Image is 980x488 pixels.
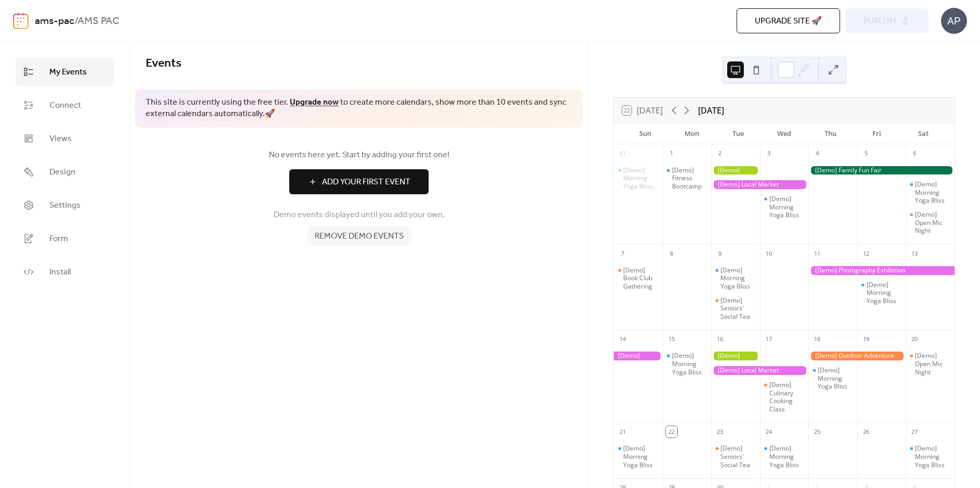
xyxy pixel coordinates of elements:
[711,266,760,291] div: [Demo] Morning Yoga Bliss
[711,296,760,321] div: [Demo] Seniors' Social Tea
[49,266,71,279] span: Install
[715,123,761,144] div: Tue
[623,266,659,291] div: [Demo] Book Club Gathering
[711,352,760,360] div: [Demo] Gardening Workshop
[867,281,902,305] div: [Demo] Morning Yoga Bliss
[941,8,967,34] div: AP
[16,258,114,286] a: Install
[623,444,659,469] div: [Demo] Morning Yoga Bliss
[666,248,677,259] div: 8
[769,444,805,469] div: [Demo] Morning Yoga Bliss
[16,224,114,253] a: Form
[146,169,572,194] a: Add Your First Event
[617,148,628,159] div: 31
[49,66,87,79] span: My Events
[906,352,955,376] div: [Demo] Open Mic Night
[663,166,712,191] div: [Demo] Fitness Bootcamp
[78,11,120,31] b: AMS PAC
[711,444,760,469] div: [Demo] Seniors' Social Tea
[13,12,29,29] img: logo
[811,333,823,345] div: 18
[807,123,854,144] div: Thu
[49,133,72,145] span: Views
[760,381,809,413] div: [Demo] Culinary Cooking Class
[808,266,955,275] div: [Demo] Photography Exhibition
[290,94,339,110] a: Upgrade now
[860,248,872,259] div: 12
[322,176,410,189] span: Add Your First Event
[49,233,68,245] span: Form
[763,333,775,345] div: 17
[16,158,114,186] a: Design
[672,352,707,376] div: [Demo] Morning Yoga Bliss
[16,91,114,119] a: Connect
[860,426,872,437] div: 26
[617,248,628,259] div: 7
[623,166,659,191] div: [Demo] Morning Yoga Bliss
[760,195,809,219] div: [Demo] Morning Yoga Bliss
[672,166,707,191] div: [Demo] Fitness Bootcamp
[617,426,628,437] div: 21
[857,281,906,305] div: [Demo] Morning Yoga Bliss
[720,296,756,321] div: [Demo] Seniors' Social Tea
[711,180,808,189] div: [Demo] Local Market
[714,248,726,259] div: 9
[763,148,775,159] div: 3
[906,444,955,469] div: [Demo] Morning Yoga Bliss
[74,11,78,31] b: /
[666,426,677,437] div: 22
[906,210,955,235] div: [Demo] Open Mic Night
[35,11,74,31] a: ams-pac
[614,266,663,291] div: [Demo] Book Club Gathering
[909,248,920,259] div: 13
[49,166,75,179] span: Design
[274,209,445,221] span: Demo events displayed until you add your own.
[663,352,712,376] div: [Demo] Morning Yoga Bliss
[666,333,677,345] div: 15
[714,148,726,159] div: 2
[755,15,822,28] span: Upgrade site 🚀
[808,352,906,360] div: [Demo] Outdoor Adventure Day
[909,148,920,159] div: 6
[16,124,114,153] a: Views
[698,104,724,117] div: [DATE]
[900,123,946,144] div: Sat
[720,266,756,291] div: [Demo] Morning Yoga Bliss
[614,166,663,191] div: [Demo] Morning Yoga Bliss
[49,199,81,212] span: Settings
[818,366,853,391] div: [Demo] Morning Yoga Bliss
[860,333,872,345] div: 19
[860,148,872,159] div: 5
[811,248,823,259] div: 11
[146,52,182,75] span: Events
[714,333,726,345] div: 16
[146,97,572,120] span: This site is currently using the free tier. to create more calendars, show more than 10 events an...
[909,333,920,345] div: 20
[854,123,900,144] div: Fri
[808,366,857,391] div: [Demo] Morning Yoga Bliss
[146,149,572,161] span: No events here yet. Start by adding your first one!
[16,58,114,86] a: My Events
[761,123,807,144] div: Wed
[906,180,955,205] div: [Demo] Morning Yoga Bliss
[915,444,950,469] div: [Demo] Morning Yoga Bliss
[737,8,840,33] button: Upgrade site 🚀
[614,352,663,360] div: [Demo] Photography Exhibition
[720,444,756,469] div: [Demo] Seniors' Social Tea
[668,123,715,144] div: Mon
[769,381,805,413] div: [Demo] Culinary Cooking Class
[49,99,81,112] span: Connect
[666,148,677,159] div: 1
[714,426,726,437] div: 23
[622,123,668,144] div: Sun
[16,191,114,219] a: Settings
[315,230,404,243] span: Remove demo events
[811,426,823,437] div: 25
[808,166,955,175] div: [Demo] Family Fun Fair
[915,210,950,235] div: [Demo] Open Mic Night
[915,352,950,376] div: [Demo] Open Mic Night
[763,426,775,437] div: 24
[769,195,805,219] div: [Demo] Morning Yoga Bliss
[915,180,950,205] div: [Demo] Morning Yoga Bliss
[307,227,411,245] button: Remove demo events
